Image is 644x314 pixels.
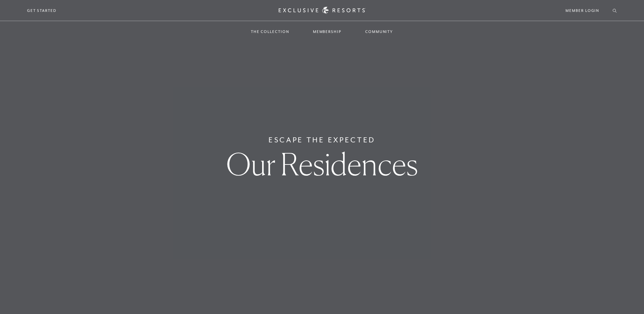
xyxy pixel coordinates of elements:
[269,135,375,145] h6: Escape The Expected
[358,22,400,41] a: Community
[306,22,348,41] a: Membership
[566,7,599,14] a: Member Login
[226,149,418,179] h1: Our Residences
[244,22,296,41] a: The Collection
[27,7,57,14] a: Get Started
